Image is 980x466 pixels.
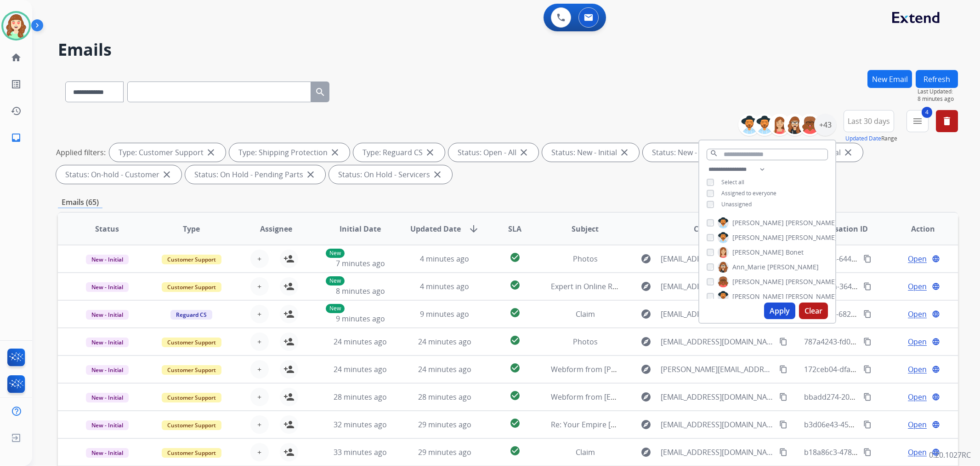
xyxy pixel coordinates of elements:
[779,393,787,401] mat-icon: content_copy
[640,447,651,458] mat-icon: explore
[661,253,774,264] span: [EMAIL_ADDRESS][DOMAIN_NAME]
[162,420,221,430] span: Customer Support
[58,41,958,59] h2: Emails
[661,419,774,430] span: [EMAIL_ADDRESS][DOMAIN_NAME]
[11,79,22,90] mat-icon: list_alt
[848,119,890,123] span: Last 30 days
[908,281,927,292] span: Open
[786,233,837,242] span: [PERSON_NAME]
[932,448,940,456] mat-icon: language
[932,338,940,346] mat-icon: language
[576,309,595,319] span: Claim
[510,445,521,456] mat-icon: check_circle
[786,248,804,257] span: Bonet
[86,420,129,430] span: New - Initial
[845,135,881,142] button: Updated Date
[11,105,22,116] mat-icon: history
[257,281,261,292] span: +
[779,448,787,456] mat-icon: content_copy
[510,252,521,263] mat-icon: check_circle
[867,70,912,88] button: New Email
[109,143,226,162] div: Type: Customer Support
[326,249,345,258] p: New
[576,447,595,457] span: Claim
[229,143,350,162] div: Type: Shipping Protection
[661,336,774,347] span: [EMAIL_ADDRESS][DOMAIN_NAME]
[786,277,837,286] span: [PERSON_NAME]
[336,258,385,268] span: 7 minutes ago
[908,309,927,320] span: Open
[257,419,261,430] span: +
[932,310,940,318] mat-icon: language
[510,390,521,401] mat-icon: check_circle
[250,332,269,351] button: +
[418,392,471,402] span: 28 minutes ago
[551,419,744,430] span: Re: Your Empire [DATE]® Service Plan claim is approved
[329,147,340,158] mat-icon: close
[283,447,295,458] mat-icon: person_add
[640,419,651,430] mat-icon: explore
[162,282,221,292] span: Customer Support
[786,218,837,227] span: [PERSON_NAME]
[510,335,521,346] mat-icon: check_circle
[908,447,927,458] span: Open
[643,143,740,162] div: Status: New - Reply
[334,364,387,374] span: 24 minutes ago
[257,391,261,402] span: +
[932,282,940,291] mat-icon: language
[661,364,774,375] span: [PERSON_NAME][EMAIL_ADDRESS][DOMAIN_NAME]
[906,110,929,132] button: 4
[283,391,295,402] mat-icon: person_add
[640,364,651,375] mat-icon: explore
[162,365,221,375] span: Customer Support
[908,336,927,347] span: Open
[732,233,784,242] span: [PERSON_NAME]
[640,253,651,264] mat-icon: explore
[518,147,529,158] mat-icon: close
[551,392,759,402] span: Webform from [EMAIL_ADDRESS][DOMAIN_NAME] on [DATE]
[418,419,471,430] span: 29 minutes ago
[340,223,381,234] span: Initial Date
[162,255,221,264] span: Customer Support
[804,447,944,457] span: b18a86c3-478b-454f-9138-59338c671827
[721,200,752,208] span: Unassigned
[941,116,952,127] mat-icon: delete
[250,443,269,461] button: +
[510,280,521,291] mat-icon: check_circle
[250,305,269,323] button: +
[250,388,269,406] button: +
[86,310,129,320] span: New - Initial
[11,132,22,143] mat-icon: inbox
[804,419,943,430] span: b3d06e43-454c-4733-82bb-91f673ce5fde
[86,393,129,402] span: New - Initial
[86,282,129,292] span: New - Initial
[283,253,295,264] mat-icon: person_add
[863,255,872,263] mat-icon: content_copy
[863,420,872,429] mat-icon: content_copy
[922,107,932,118] span: 4
[619,147,630,158] mat-icon: close
[420,254,469,264] span: 4 minutes ago
[844,110,894,132] button: Last 30 days
[908,391,927,402] span: Open
[334,392,387,402] span: 28 minutes ago
[843,147,854,158] mat-icon: close
[551,281,726,291] span: Expert in Online Reputation & Trustpilot Solutions,
[250,277,269,296] button: +
[353,143,445,162] div: Type: Reguard CS
[162,338,221,347] span: Customer Support
[257,309,261,320] span: +
[908,419,927,430] span: Open
[721,178,744,186] span: Select all
[329,165,452,184] div: Status: On Hold - Servicers
[86,338,129,347] span: New - Initial
[162,393,221,402] span: Customer Support
[418,337,471,347] span: 24 minutes ago
[185,165,325,184] div: Status: On Hold - Pending Parts
[334,419,387,430] span: 32 minutes ago
[572,223,599,234] span: Subject
[799,303,828,319] button: Clear
[305,169,316,180] mat-icon: close
[640,281,651,292] mat-icon: explore
[863,338,872,346] mat-icon: content_copy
